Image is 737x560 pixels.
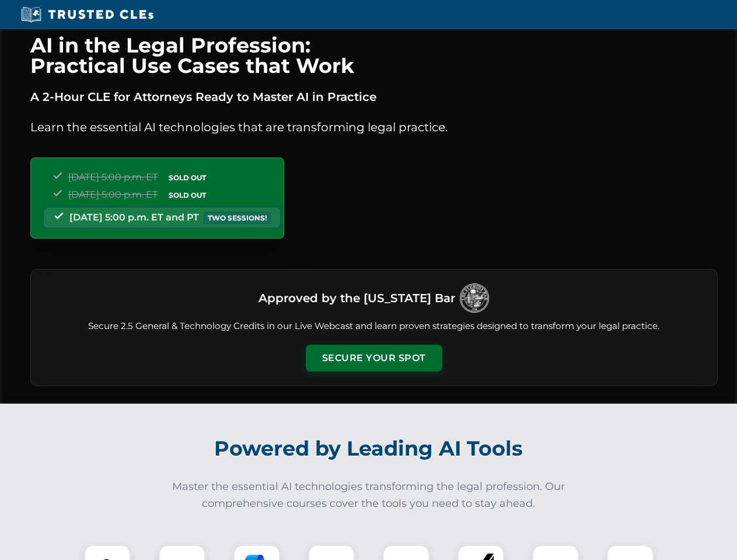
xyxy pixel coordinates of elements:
p: Master the essential AI technologies transforming the legal profession. Our comprehensive courses... [165,478,573,512]
span: [DATE] 5:00 p.m. ET [68,171,158,183]
span: SOLD OUT [165,171,210,184]
h1: AI in the Legal Profession: Practical Use Cases that Work [30,35,718,76]
span: [DATE] 5:00 p.m. ET [68,189,158,200]
img: Logo [460,283,489,313]
button: Secure Your Spot [306,345,442,372]
img: Trusted CLEs [18,6,157,23]
p: Learn the essential AI technologies that are transforming legal practice. [30,118,718,136]
p: A 2-Hour CLE for Attorneys Ready to Master AI in Practice [30,87,718,106]
span: SOLD OUT [165,189,210,201]
h3: Approved by the [US_STATE] Bar [259,288,455,309]
h2: Powered by Leading AI Tools [46,428,692,469]
p: Secure 2.5 General & Technology Credits in our Live Webcast and learn proven strategies designed ... [45,320,703,333]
